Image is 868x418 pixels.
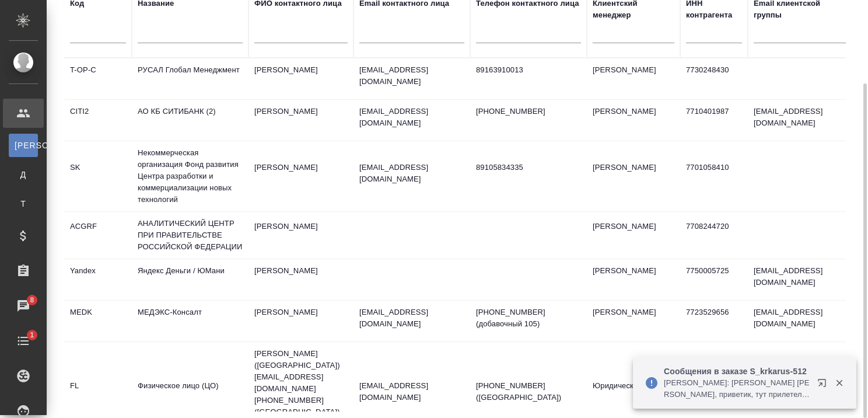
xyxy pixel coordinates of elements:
[23,294,41,306] span: 8
[680,215,748,256] td: 7708244720
[64,374,132,415] td: FL
[664,365,810,377] p: Сообщения в заказе S_krkarus-512
[132,301,249,342] td: МЕДЭКС-Консалт
[748,301,853,342] td: [EMAIL_ADDRESS][DOMAIN_NAME]
[132,374,249,415] td: Физическое лицо (ЦО)
[359,64,464,88] p: [EMAIL_ADDRESS][DOMAIN_NAME]
[64,100,132,141] td: CITI2
[476,380,581,403] p: [PHONE_NUMBER] ([GEOGRAPHIC_DATA])
[680,301,748,342] td: 7723529656
[476,162,581,173] p: 89105834335
[132,259,249,300] td: Яндекс Деньги / ЮМани
[476,306,581,330] p: [PHONE_NUMBER] (добавочный 105)
[249,58,353,99] td: [PERSON_NAME]
[476,64,581,76] p: 89163910013
[132,58,249,99] td: РУСАЛ Глобал Менеджмент
[587,58,680,99] td: [PERSON_NAME]
[64,301,132,342] td: MEDK
[132,212,249,259] td: АНАЛИТИЧЕСКИЙ ЦЕНТР ПРИ ПРАВИТЕЛЬСТВЕ РОССИЙСКОЙ ФЕДЕРАЦИИ
[476,106,581,117] p: [PHONE_NUMBER]
[249,215,353,256] td: [PERSON_NAME]
[9,134,38,157] a: [PERSON_NAME]
[827,378,851,388] button: Закрыть
[810,371,838,399] button: Открыть в новой вкладке
[587,156,680,197] td: [PERSON_NAME]
[23,329,41,341] span: 1
[680,58,748,99] td: 7730248430
[132,141,249,211] td: Некоммерческая организация Фонд развития Центра разработки и коммерциализации новых технологий
[3,326,44,356] a: 1
[64,58,132,99] td: T-OP-C
[680,100,748,141] td: 7710401987
[664,377,810,400] p: [PERSON_NAME]: [PERSON_NAME] [PERSON_NAME], приветик, тут прилетел коммент:
[3,291,44,321] a: 8
[64,215,132,256] td: ACGRF
[249,301,353,342] td: [PERSON_NAME]
[359,306,464,330] p: [EMAIL_ADDRESS][DOMAIN_NAME]
[748,100,853,141] td: [EMAIL_ADDRESS][DOMAIN_NAME]
[587,259,680,300] td: [PERSON_NAME]
[359,380,464,403] p: [EMAIL_ADDRESS][DOMAIN_NAME]
[132,100,249,141] td: АО КБ СИТИБАНК (2)
[680,259,748,300] td: 7750005725
[587,374,680,415] td: Юридический отдел
[587,215,680,256] td: [PERSON_NAME]
[15,169,32,180] span: Д
[249,156,353,197] td: [PERSON_NAME]
[15,198,32,210] span: Т
[64,156,132,197] td: SK
[249,100,353,141] td: [PERSON_NAME]
[587,100,680,141] td: [PERSON_NAME]
[9,192,38,215] a: Т
[15,140,32,151] span: [PERSON_NAME]
[359,106,464,129] p: [EMAIL_ADDRESS][DOMAIN_NAME]
[587,301,680,342] td: [PERSON_NAME]
[9,163,38,186] a: Д
[680,156,748,197] td: 7701058410
[748,259,853,300] td: [EMAIL_ADDRESS][DOMAIN_NAME]
[249,259,353,300] td: [PERSON_NAME]
[359,162,464,185] p: [EMAIL_ADDRESS][DOMAIN_NAME]
[64,259,132,300] td: Yandex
